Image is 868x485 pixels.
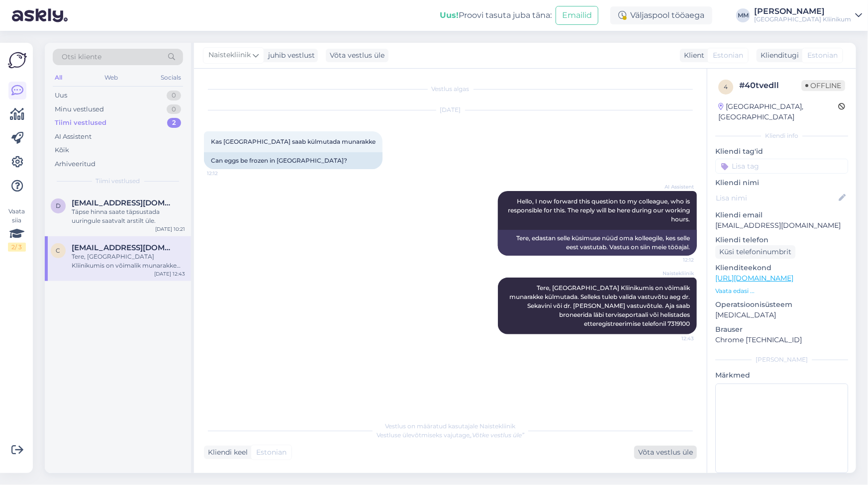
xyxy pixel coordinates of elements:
p: Kliendi nimi [715,178,848,188]
div: Tiimi vestlused [55,118,106,128]
div: Socials [159,71,183,84]
div: AI Assistent [55,132,92,142]
div: [PERSON_NAME] [715,355,848,364]
i: „Võtke vestlus üle” [470,431,524,439]
span: Estonian [713,50,743,61]
span: 12:12 [207,170,244,177]
div: Kliendi keel [204,447,248,458]
div: Väljaspool tööaega [610,6,712,24]
p: Kliendi telefon [715,235,848,245]
p: Klienditeekond [715,263,848,273]
p: Kliendi email [715,210,848,220]
span: Otsi kliente [62,52,101,62]
span: domenicaorquera@gmail.com [72,198,175,207]
p: [MEDICAL_DATA] [715,310,848,320]
div: [GEOGRAPHIC_DATA], [GEOGRAPHIC_DATA] [718,101,838,122]
p: Brauser [715,324,848,335]
div: [GEOGRAPHIC_DATA] Kliinikum [754,15,851,23]
p: Vaata edasi ... [715,287,848,295]
input: Lisa tag [715,159,848,174]
div: Uus [55,91,67,100]
a: [PERSON_NAME][GEOGRAPHIC_DATA] Kliinikum [754,7,862,23]
div: Klienditugi [757,50,799,61]
span: Hello, I now forward this question to my colleague, who is responsible for this. The reply will b... [508,197,691,223]
div: [PERSON_NAME] [754,7,851,15]
div: # 40tvedll [739,80,801,92]
div: juhib vestlust [264,50,315,61]
span: 4 [724,83,728,91]
div: Tere, [GEOGRAPHIC_DATA] Kliinikumis on võimalik munarakke külmutada. Selleks tuleb valida vastuvõ... [72,252,185,270]
span: Naistekliinik [657,270,694,277]
div: 0 [167,91,181,100]
span: 12:12 [657,256,694,264]
span: Vestlus on määratud kasutajale Naistekliinik [386,422,516,430]
p: Operatsioonisüsteem [715,299,848,310]
span: Estonian [256,447,287,458]
div: Täpse hinna saate täpsustada uuringule saatvalt arstilt üle. [72,207,185,225]
button: Emailid [556,6,598,25]
b: Uus! [440,10,459,20]
div: Tere, edastan selle küsimuse nüüd oma kolleegile, kes selle eest vastutab. Vastus on siin meie tö... [498,230,697,256]
div: Web [103,71,120,84]
input: Lisa nimi [716,193,837,203]
p: Kliendi tag'id [715,146,848,157]
div: MM [736,8,750,22]
span: cathyarujoe@gmail.com [72,243,175,252]
div: 2 / 3 [8,243,26,252]
div: [DATE] 10:21 [155,225,185,233]
div: 2 [167,118,181,128]
span: AI Assistent [657,183,694,191]
div: Küsi telefoninumbrit [715,245,795,259]
div: Võta vestlus üle [634,446,697,459]
div: Vaata siia [8,207,26,252]
span: Estonian [807,50,838,61]
div: Kliendi info [715,131,848,140]
span: Offline [801,80,845,91]
div: Kõik [55,145,69,155]
p: Chrome [TECHNICAL_ID] [715,335,848,345]
div: [DATE] 12:43 [154,270,185,278]
img: Askly Logo [8,51,27,70]
a: [URL][DOMAIN_NAME] [715,274,793,283]
div: Minu vestlused [55,104,104,114]
span: Tere, [GEOGRAPHIC_DATA] Kliinikumis on võimalik munarakke külmutada. Selleks tuleb valida vastuvõ... [509,284,691,327]
div: 0 [167,104,181,114]
p: Märkmed [715,370,848,381]
span: c [56,247,61,254]
div: Võta vestlus üle [326,49,388,62]
span: 12:43 [657,335,694,342]
span: Kas [GEOGRAPHIC_DATA] saab külmutada munarakke [211,138,376,145]
span: Naistekliinik [208,50,251,61]
div: Can eggs be frozen in [GEOGRAPHIC_DATA]? [204,152,383,169]
div: Klient [680,50,704,61]
div: All [53,71,64,84]
div: Vestlus algas [204,85,697,94]
div: Proovi tasuta juba täna: [440,9,552,21]
span: Vestluse ülevõtmiseks vajutage [377,431,524,439]
span: d [56,202,61,209]
div: [DATE] [204,105,697,114]
span: Tiimi vestlused [96,177,140,186]
p: [EMAIL_ADDRESS][DOMAIN_NAME] [715,220,848,231]
div: Arhiveeritud [55,159,96,169]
